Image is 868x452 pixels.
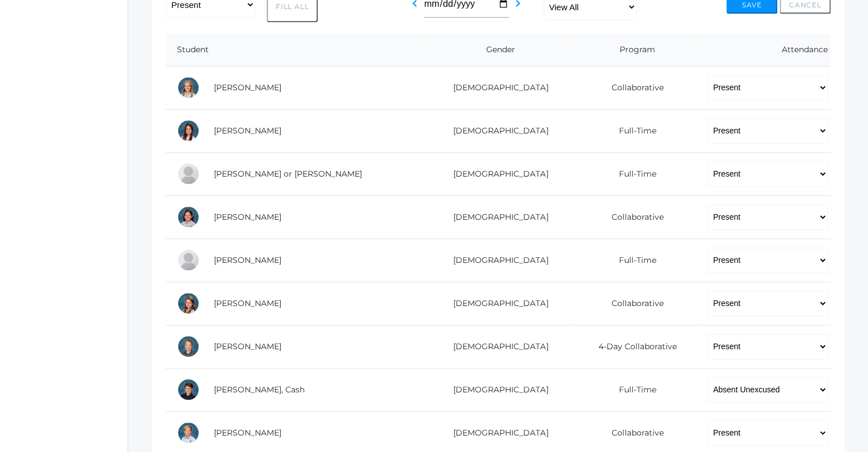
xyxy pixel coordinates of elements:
[177,421,200,444] div: Peter Laubacher
[177,76,200,99] div: Paige Albanese
[423,195,570,238] td: [DEMOGRAPHIC_DATA]
[177,292,200,315] div: Louisa Hamilton
[423,282,570,325] td: [DEMOGRAPHIC_DATA]
[177,378,200,401] div: Cash Kilian
[570,368,696,411] td: Full-Time
[570,325,696,368] td: 4-Day Collaborative
[423,152,570,195] td: [DEMOGRAPHIC_DATA]
[511,2,525,12] a: chevron_right
[423,325,570,368] td: [DEMOGRAPHIC_DATA]
[214,82,281,93] a: [PERSON_NAME]
[177,162,200,185] div: Thomas or Tom Cope
[177,119,200,142] div: Grace Carpenter
[408,2,422,12] a: chevron_left
[570,282,696,325] td: Collaborative
[177,249,200,271] div: Wyatt Ferris
[214,341,281,351] a: [PERSON_NAME]
[570,152,696,195] td: Full-Time
[166,34,423,66] th: Student
[423,66,570,109] td: [DEMOGRAPHIC_DATA]
[214,125,281,136] a: [PERSON_NAME]
[570,109,696,152] td: Full-Time
[570,34,696,66] th: Program
[214,212,281,222] a: [PERSON_NAME]
[214,169,362,179] a: [PERSON_NAME] or [PERSON_NAME]
[177,206,200,228] div: Esperanza Ewing
[214,428,281,438] a: [PERSON_NAME]
[214,255,281,265] a: [PERSON_NAME]
[696,34,831,66] th: Attendance
[214,298,281,308] a: [PERSON_NAME]
[423,368,570,411] td: [DEMOGRAPHIC_DATA]
[423,34,570,66] th: Gender
[570,238,696,282] td: Full-Time
[423,238,570,282] td: [DEMOGRAPHIC_DATA]
[214,384,305,395] a: [PERSON_NAME], Cash
[423,109,570,152] td: [DEMOGRAPHIC_DATA]
[177,335,200,358] div: Grant Hein
[570,66,696,109] td: Collaborative
[570,195,696,238] td: Collaborative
